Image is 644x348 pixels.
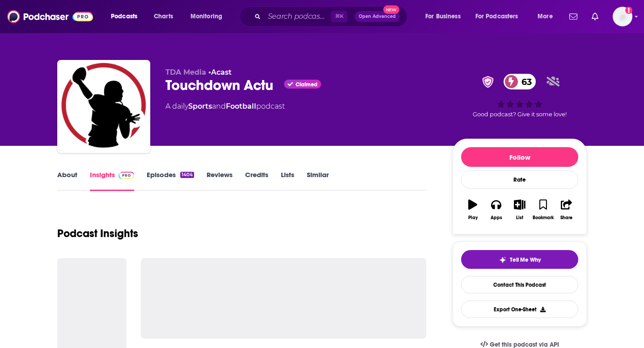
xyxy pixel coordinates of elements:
div: Rate [461,170,578,189]
button: open menu [470,9,531,24]
button: Play [461,194,484,226]
button: Export One-Sheet [461,301,578,318]
a: Episodes1404 [147,170,194,191]
span: For Podcasters [475,10,518,23]
a: InsightsPodchaser Pro [90,170,134,191]
button: tell me why sparkleTell Me Why [461,250,578,269]
span: 63 [513,74,536,89]
span: ⌘ K [331,11,347,22]
a: Contact This Podcast [461,276,578,293]
a: Lists [281,170,294,191]
input: Search podcasts, credits, & more... [264,9,331,24]
button: open menu [105,9,149,24]
img: Touchdown Actu [59,62,148,151]
div: Bookmark [533,215,554,221]
div: Share [560,215,572,221]
a: Reviews [207,170,233,191]
span: and [212,102,226,110]
a: Credits [245,170,268,191]
a: About [57,170,77,191]
div: A daily podcast [165,101,285,112]
button: Open AdvancedNew [355,11,400,22]
a: Similar [307,170,329,191]
h1: Podcast Insights [57,227,138,240]
button: open menu [419,9,472,24]
button: open menu [184,9,234,24]
button: Share [555,194,578,226]
a: Acast [211,68,232,76]
a: Charts [148,9,178,24]
svg: Add a profile image [625,7,632,14]
button: Show profile menu [613,7,632,26]
img: verified Badge [479,76,496,88]
button: open menu [531,9,564,24]
span: Good podcast? Give it some love! [473,111,567,118]
span: TDA Media [165,68,206,76]
span: Claimed [296,82,318,87]
span: Open Advanced [359,14,396,19]
div: 1404 [180,172,194,178]
button: List [508,194,531,226]
span: • [208,68,232,76]
a: 63 [504,74,536,89]
div: verified Badge63Good podcast? Give it some love! [453,68,587,123]
span: Logged in as NicolaLynch [613,7,632,26]
span: For Business [425,10,461,23]
div: List [516,215,523,221]
span: Podcasts [111,10,137,23]
button: Apps [484,194,508,226]
div: Play [468,215,478,221]
a: Show notifications dropdown [588,9,602,24]
a: Show notifications dropdown [566,9,581,24]
a: Football [226,102,256,110]
span: Charts [154,10,173,23]
img: User Profile [613,7,632,26]
a: Sports [188,102,212,110]
span: Monitoring [191,10,222,23]
button: Follow [461,147,578,167]
button: Bookmark [531,194,555,226]
img: Podchaser Pro [119,172,134,179]
span: Tell Me Why [510,256,541,263]
span: More [538,10,553,23]
span: New [383,5,399,14]
div: Apps [491,215,502,221]
div: Search podcasts, credits, & more... [248,6,416,27]
img: tell me why sparkle [499,256,506,263]
img: Podchaser - Follow, Share and Rate Podcasts [7,8,93,25]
